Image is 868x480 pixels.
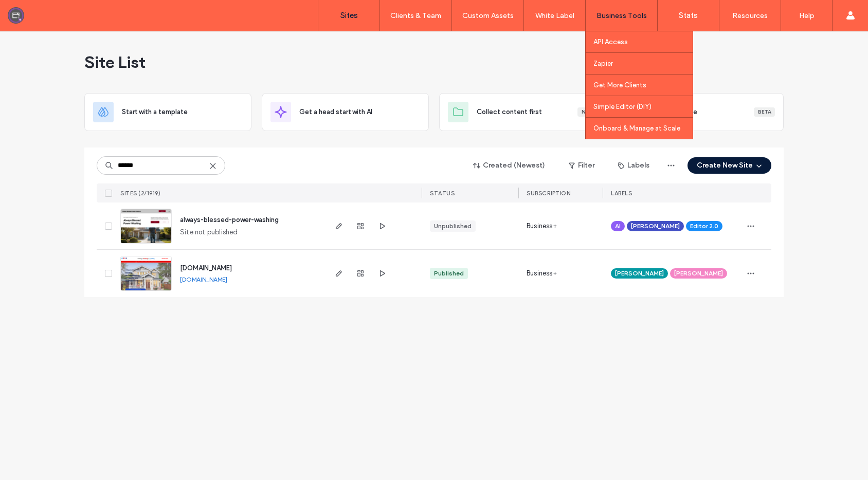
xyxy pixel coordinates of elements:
[596,11,647,20] label: Business Tools
[527,190,570,197] span: SUBSCRIPTION
[430,190,455,197] span: STATUS
[24,7,45,16] span: Help
[84,52,146,72] span: Site List
[434,269,464,278] div: Published
[615,221,621,231] span: AI
[299,107,372,117] span: Get a head start with AI
[617,93,784,131] div: Start from fileBeta
[674,269,723,278] span: [PERSON_NAME]
[611,190,632,197] span: LABELS
[122,107,188,117] span: Start with a template
[340,11,358,20] label: Sites
[615,269,664,278] span: [PERSON_NAME]
[593,103,652,110] label: Simple Editor (DIY)
[120,190,160,197] span: SITES (2/1919)
[609,157,659,174] button: Labels
[180,227,238,237] span: Site not published
[631,221,680,231] span: [PERSON_NAME]
[390,11,441,20] label: Clients & Team
[558,157,605,174] button: Filter
[535,11,574,20] label: White Label
[462,11,514,20] label: Custom Assets
[180,264,232,272] a: [DOMAIN_NAME]
[577,107,598,117] div: New
[527,221,557,231] span: Business+
[593,96,693,117] a: Simple Editor (DIY)
[754,107,775,117] div: Beta
[180,216,279,224] a: always-blessed-power-washing
[527,268,557,279] span: Business+
[679,11,698,20] label: Stats
[593,31,693,52] a: API Access
[434,221,472,231] div: Unpublished
[477,107,542,117] span: Collect content first
[593,81,646,89] label: Get More Clients
[180,275,227,283] a: [DOMAIN_NAME]
[593,118,693,139] a: Onboard & Manage at Scale
[593,53,693,74] a: Zapier
[464,157,554,174] button: Created (Newest)
[799,11,815,20] label: Help
[690,221,718,231] span: Editor 2.0
[439,93,606,131] div: Collect content firstNew
[262,93,429,131] div: Get a head start with AI
[593,38,628,46] label: API Access
[593,75,693,96] a: Get More Clients
[593,124,680,132] label: Onboard & Manage at Scale
[732,11,768,20] label: Resources
[688,157,771,174] button: Create New Site
[593,60,613,67] label: Zapier
[84,93,251,131] div: Start with a template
